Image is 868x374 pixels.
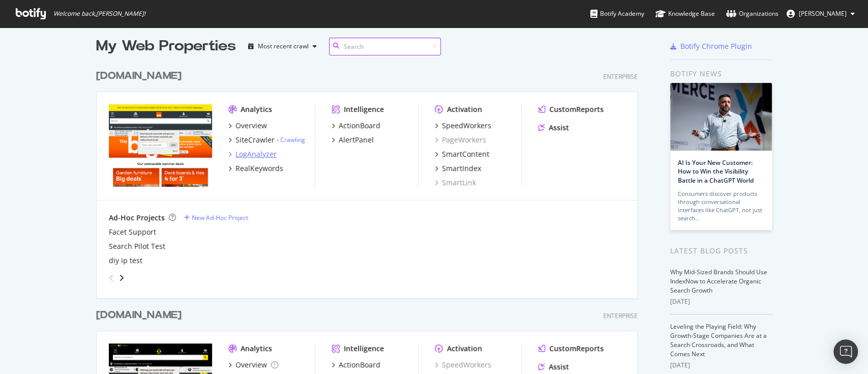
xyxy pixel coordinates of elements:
[53,10,145,18] span: Welcome back, [PERSON_NAME] !
[96,308,182,323] div: [DOMAIN_NAME]
[228,121,267,131] a: Overview
[228,163,283,174] a: RealKeywords
[538,104,604,114] a: CustomReports
[109,104,212,187] img: www.diy.com
[329,38,441,55] input: Search
[603,72,638,81] div: Enterprise
[726,9,779,19] div: Organizations
[549,362,569,372] div: Assist
[442,163,481,174] div: SmartIndex
[235,360,267,370] div: Overview
[235,149,277,159] div: LogAnalyzer
[228,360,278,370] a: Overview
[228,135,305,145] a: SiteCrawler- Crawling
[277,135,305,144] div: -
[241,104,272,114] div: Analytics
[670,322,767,358] a: Leveling the Playing Field: Why Growth-Stage Companies Are at a Search Crossroads, and What Comes...
[678,190,764,222] div: Consumers discover products through conversational interfaces like ChatGPT, not just search…
[680,41,752,51] div: Botify Chrome Plugin
[96,69,182,83] div: [DOMAIN_NAME]
[332,360,380,370] a: ActionBoard
[670,268,767,295] a: Why Mid-Sized Brands Should Use IndexNow to Accelerate Organic Search Growth
[332,135,374,145] a: AlertPanel
[538,343,604,354] a: CustomReports
[435,135,486,145] a: PageWorkers
[118,273,125,283] div: angle-right
[670,68,772,79] div: Botify news
[241,343,272,354] div: Analytics
[228,149,277,159] a: LogAnalyzer
[235,121,267,131] div: Overview
[258,43,309,49] div: Most recent crawl
[549,104,604,114] div: CustomReports
[590,9,644,19] div: Botify Academy
[678,158,754,184] a: AI Is Your New Customer: How to Win the Visibility Battle in a ChatGPT World
[670,41,752,51] a: Botify Chrome Plugin
[779,6,863,22] button: [PERSON_NAME]
[339,121,380,131] div: ActionBoard
[332,121,380,131] a: ActionBoard
[833,339,858,364] div: Open Intercom Messenger
[280,135,305,144] a: Crawling
[344,104,384,114] div: Intelligence
[442,149,489,159] div: SmartContent
[109,255,142,266] a: diy ip test
[96,36,236,56] div: My Web Properties
[435,163,481,174] a: SmartIndex
[339,360,380,370] div: ActionBoard
[435,149,489,159] a: SmartContent
[192,213,248,222] div: New Ad-Hoc Project
[435,178,476,188] a: SmartLink
[96,308,186,323] a: [DOMAIN_NAME]
[235,135,275,145] div: SiteCrawler
[549,123,569,133] div: Assist
[96,69,186,83] a: [DOMAIN_NAME]
[447,104,482,114] div: Activation
[670,245,772,256] div: Latest Blog Posts
[670,83,772,151] img: AI Is Your New Customer: How to Win the Visibility Battle in a ChatGPT World
[109,227,156,237] a: Facet Support
[435,121,491,131] a: SpeedWorkers
[603,311,638,320] div: Enterprise
[538,362,569,372] a: Assist
[344,343,384,354] div: Intelligence
[339,135,374,145] div: AlertPanel
[244,38,321,54] button: Most recent crawl
[447,343,482,354] div: Activation
[105,270,118,286] div: angle-left
[538,123,569,133] a: Assist
[109,241,165,251] a: Search Pilot Test
[799,9,847,18] span: Philippa Haile
[184,213,248,222] a: New Ad-Hoc Project
[442,121,491,131] div: SpeedWorkers
[655,9,715,19] div: Knowledge Base
[670,297,772,306] div: [DATE]
[235,163,283,174] div: RealKeywords
[109,213,165,223] div: Ad-Hoc Projects
[435,360,491,370] a: SpeedWorkers
[549,343,604,354] div: CustomReports
[670,361,772,370] div: [DATE]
